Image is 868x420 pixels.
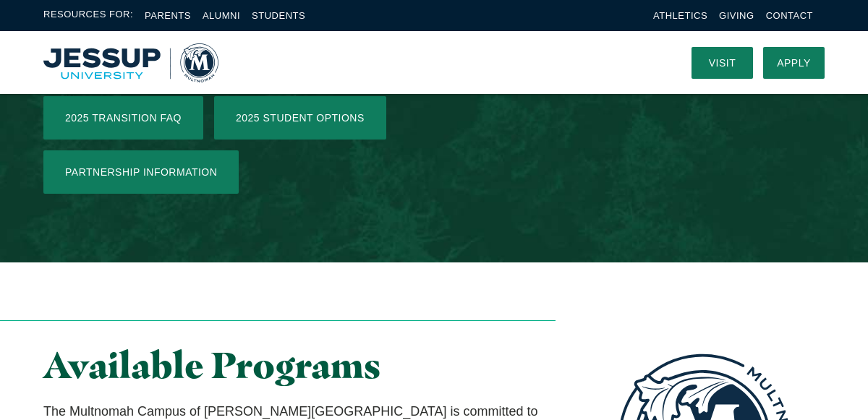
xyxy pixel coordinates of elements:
[43,7,133,24] span: Resources For:
[252,10,305,21] a: Students
[43,96,203,140] a: 2025 Transition FAQ
[214,96,386,140] a: 2025 Student Options
[203,10,240,21] a: Alumni
[766,10,813,21] a: Contact
[43,43,218,82] img: Multnomah University Logo
[692,47,753,79] a: Visit
[43,346,556,385] h2: Available Programs
[145,10,191,21] a: Parents
[763,47,825,79] a: Apply
[43,150,239,194] a: Partnership Information
[43,43,218,82] a: Home
[653,10,707,21] a: Athletics
[719,10,754,21] a: Giving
